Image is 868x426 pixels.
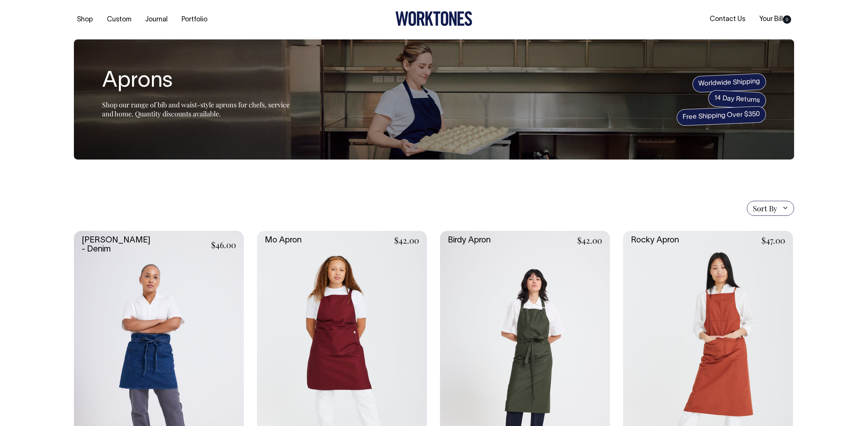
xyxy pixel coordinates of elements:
[104,14,134,26] a: Custom
[179,14,210,26] a: Portfolio
[142,14,171,26] a: Journal
[102,69,290,93] h1: Aprons
[753,204,777,213] span: Sort By
[756,13,794,26] a: Your Bill0
[783,15,791,24] span: 0
[102,100,290,118] span: Shop our range of bib and waist-style aprons for chefs, service and home. Quantity discounts avai...
[74,14,96,26] a: Shop
[707,13,748,26] a: Contact Us
[708,90,766,109] span: 14 Day Returns
[676,106,766,126] span: Free Shipping Over $350
[692,73,766,93] span: Worldwide Shipping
